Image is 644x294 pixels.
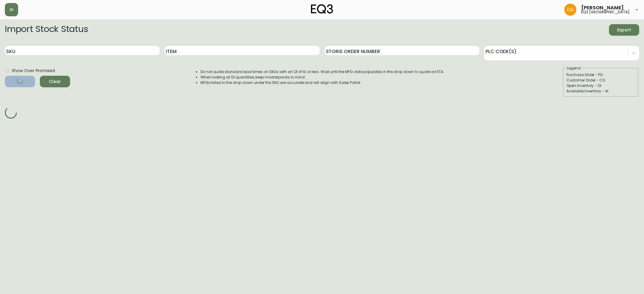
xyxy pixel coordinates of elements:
[5,24,88,36] h2: Import Stock Status
[40,76,70,87] button: Clear
[581,10,630,14] h5: eq3 [GEOGRAPHIC_DATA]
[200,75,444,80] li: When looking at OI quantities, keep masterpacks in mind.
[566,78,635,83] div: Customer Order - CO
[581,5,624,10] span: [PERSON_NAME]
[566,66,581,71] legend: Legend
[200,80,444,85] li: MFGs listed in the drop down under the SKU are accurate and will align with Sales Portal.
[200,69,444,75] li: Do not quote standard lead times on SKUs with an OI of 10 or less. Wait until the MFG date popula...
[311,4,333,14] img: logo
[566,88,635,94] div: Available Inventory - AI
[45,78,65,85] span: Clear
[566,72,635,78] div: Purchase Order - PO
[609,24,639,36] button: Export
[614,26,634,34] span: Export
[566,83,635,88] div: Open Inventory - OI
[12,68,55,74] span: Show Over Promised
[564,4,576,16] img: dd1a7e8db21a0ac8adbf82b84ca05374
